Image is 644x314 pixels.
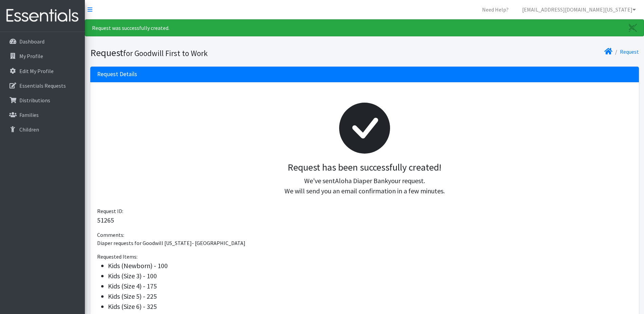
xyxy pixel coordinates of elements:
[19,126,39,133] p: Children
[3,93,82,107] a: Distributions
[97,215,632,225] p: 51265
[19,38,44,45] p: Dashboard
[103,176,627,196] p: We've sent your request. We will send you an email confirmation in a few minutes.
[85,19,644,36] div: Request was successfully created.
[97,239,632,247] p: Diaper requests for Goodwill [US_STATE]- [GEOGRAPHIC_DATA]
[97,253,137,260] span: Requested Items:
[3,108,82,122] a: Families
[19,97,50,104] p: Distributions
[620,48,639,55] a: Request
[97,231,124,238] span: Comments:
[103,162,627,173] h3: Request has been successfully created!
[477,3,514,16] a: Need Help?
[3,79,82,92] a: Essentials Requests
[19,82,66,89] p: Essentials Requests
[108,301,632,312] li: Kids (Size 6) - 325
[19,53,43,59] p: My Profile
[517,3,641,16] a: [EMAIL_ADDRESS][DOMAIN_NAME][US_STATE]
[3,123,82,136] a: Children
[19,68,54,74] p: Edit My Profile
[622,20,644,36] a: Close
[108,281,632,291] li: Kids (Size 4) - 175
[97,71,137,78] h3: Request Details
[335,176,388,185] span: Aloha Diaper Bank
[3,35,82,48] a: Dashboard
[97,208,123,214] span: Request ID:
[3,64,82,78] a: Edit My Profile
[90,47,362,59] h1: Request
[108,291,632,301] li: Kids (Size 5) - 225
[3,49,82,63] a: My Profile
[19,111,39,118] p: Families
[3,4,82,27] img: HumanEssentials
[123,48,208,58] small: for Goodwill First to Work
[108,271,632,281] li: Kids (Size 3) - 100
[108,261,632,271] li: Kids (Newborn) - 100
